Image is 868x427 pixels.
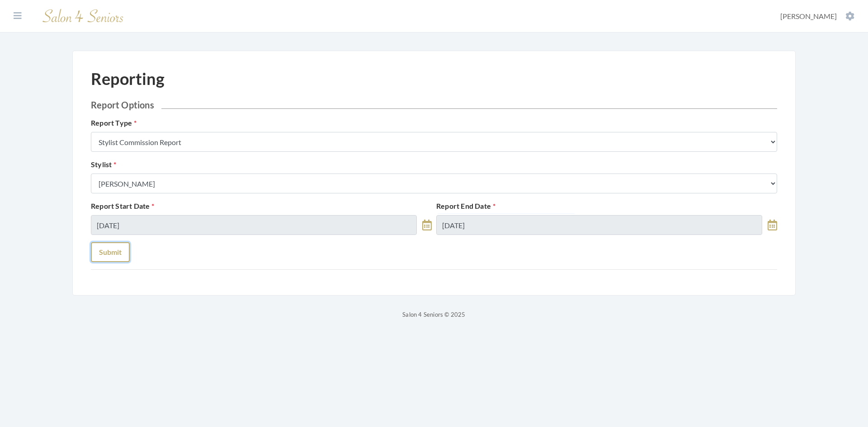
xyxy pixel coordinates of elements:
[38,5,128,27] img: Salon 4 Seniors
[91,201,155,211] label: Report Start Date
[778,11,857,21] button: [PERSON_NAME]
[436,201,495,211] label: Report End Date
[91,159,117,170] label: Stylist
[422,215,432,235] a: toggle
[436,215,762,235] input: Select Date
[91,69,165,89] h1: Reporting
[768,215,777,235] a: toggle
[91,242,130,262] button: Submit
[91,117,137,128] label: Report Type
[91,215,417,235] input: Select Date
[780,12,837,20] span: [PERSON_NAME]
[91,99,777,110] h2: Report Options
[72,309,796,320] p: Salon 4 Seniors © 2025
